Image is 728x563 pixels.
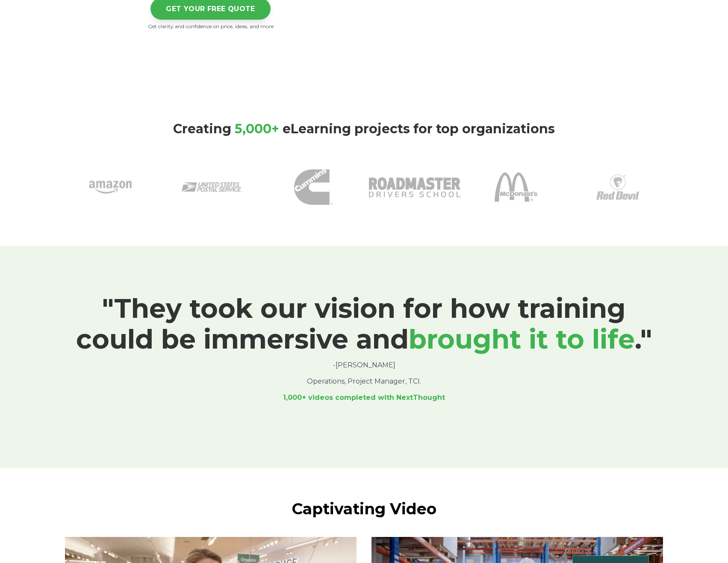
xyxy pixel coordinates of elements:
img: USPS [182,157,242,217]
img: Cummins [294,168,333,206]
h1: "They took our vision for how training could be immersive and ." [65,293,663,355]
p: -[PERSON_NAME] [65,360,663,371]
span: Captivating Video [292,499,436,518]
p: Operations, Project Manager, TCI. [65,376,663,387]
img: McDonalds 1 [495,166,537,208]
h3: Creating eLearning projects for top organizations [65,121,663,137]
span: ,000+ [242,121,279,137]
img: Roadmaster [369,142,460,233]
span: Get clarity and confidence on price, ideas, and more [148,23,274,29]
span: 1,000+ videos completed with NextThought [283,393,445,402]
span: 5 [235,121,242,137]
img: amazon-1 [89,166,132,208]
span: brought it to life [409,323,635,355]
img: Red Devil [596,166,639,208]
